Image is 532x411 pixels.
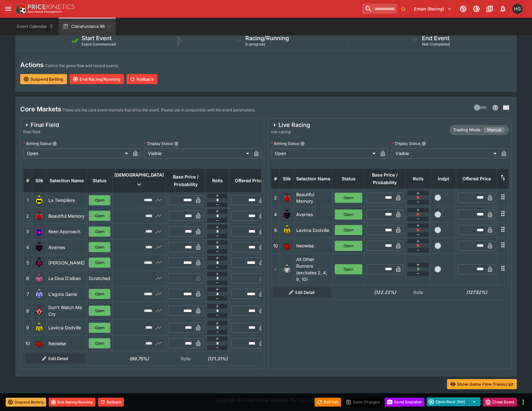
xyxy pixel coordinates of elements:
p: Display Status [392,141,420,146]
th: # [23,169,32,192]
td: 10 [23,335,32,351]
button: Clairefontaine R6 [59,18,116,35]
td: 4 [271,207,280,222]
div: Live Racing [271,121,310,129]
button: Rollback [126,74,157,84]
td: Neowise [46,335,87,351]
td: Beautiful Memory [294,189,333,207]
h5: Racing/Running [245,34,289,42]
td: 1 [23,192,32,208]
th: # [271,169,280,189]
button: Open [335,264,362,274]
th: Selection Name [294,169,333,189]
button: Open [335,241,362,251]
button: Open Race (5m) [427,397,468,406]
img: blank-silk.png [282,264,292,274]
span: live-racing [271,129,310,135]
button: Connected to PK [457,3,469,15]
img: runner 2 [282,193,292,203]
p: Rolls [407,289,429,296]
p: Scratched [89,275,110,282]
button: Display Status [174,141,179,146]
h5: End Event [422,34,449,42]
button: Open [89,242,110,252]
td: Lavirca Dodville [46,320,87,335]
button: Close Event [483,398,517,407]
button: Display Status [422,141,426,146]
span: Event Commenced [82,42,116,47]
td: L'agora Game [46,286,87,302]
img: runner 5 [34,258,44,268]
img: runner 9 [282,225,292,235]
button: select merge strategy [468,397,480,406]
td: 9 [23,320,32,335]
td: 9 [271,222,280,238]
th: Silk [32,169,46,192]
p: Betting Status [271,141,299,146]
img: runner 4 [34,242,44,252]
button: Toggle light/dark mode [471,3,482,15]
td: 10 [271,238,280,253]
th: Silk [280,169,294,189]
button: Suspend Betting [20,74,67,84]
p: Trading Mode: [453,127,482,133]
button: End Racing/Running [49,398,95,407]
p: Control the game flow and record events. [45,63,119,69]
img: runner 9 [34,323,44,333]
button: Notifications [497,3,509,15]
span: In progress [245,42,265,47]
button: Documentation [484,3,495,15]
button: Open [89,323,110,333]
td: Avernes [294,207,333,222]
td: Beautiful Memory [46,208,87,224]
button: Open [335,193,362,203]
img: PriceKinetics [28,4,75,9]
div: split button [427,397,480,406]
button: open drawer [3,3,14,15]
button: Edit Detail [25,353,85,364]
button: Select Tenant [410,4,456,14]
button: Open [89,289,110,299]
td: La Templiere [46,192,87,208]
th: Rolls [406,169,431,189]
button: Open [89,195,110,205]
th: Status [87,169,113,192]
img: runner 3 [34,227,44,237]
button: Suspend Betting [6,398,46,407]
th: Offered Price [456,169,497,189]
td: 8 [23,302,32,320]
img: runner 1 [34,195,44,205]
p: Betting Status [23,141,51,146]
p: Rolls [168,355,204,362]
span: Manual [483,127,505,133]
td: Neowise [294,238,333,253]
h6: (99.75%) [114,355,164,362]
img: runner 4 [282,209,292,220]
button: Rollback [98,398,124,407]
input: search [362,4,397,14]
button: Betting Status [300,141,305,146]
span: Not-Completed [422,42,450,47]
th: Base Price / Probability [364,169,406,189]
button: Open [89,338,110,348]
th: Independent [431,169,456,189]
td: Avernes [46,239,87,255]
td: Lavirca Dodville [294,222,333,238]
td: 3 [23,224,32,239]
th: Selection Name [46,169,87,192]
td: Keen Approach [46,224,87,239]
th: Status [333,169,364,189]
img: runner 7 [34,289,44,299]
button: Hamish Gooch [511,2,524,16]
td: 7 [23,286,32,302]
button: Open [89,258,110,268]
td: 5 [23,255,32,271]
th: Rolls [205,169,229,192]
td: All Other Runners (excludes 2, 4, 9, 10) [294,253,333,285]
div: Open [271,148,378,159]
button: No Bookmarks [398,4,408,14]
td: - [271,253,280,285]
img: Sportsbook Management [28,10,62,13]
button: Open [335,209,362,220]
img: runner 10 [282,241,292,251]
